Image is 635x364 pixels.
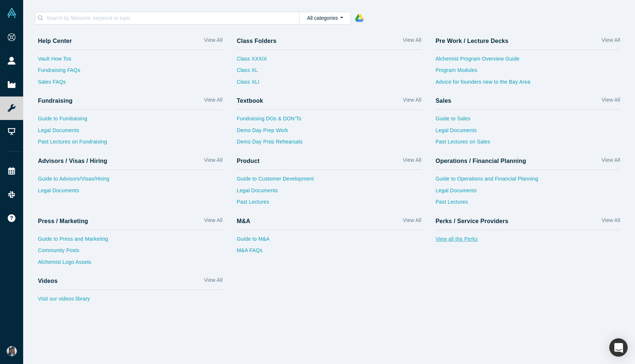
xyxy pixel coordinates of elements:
[237,218,250,225] h4: M&A
[435,198,620,210] a: Past Lectures
[435,138,620,150] a: Past Lectures on Sales
[435,55,620,67] a: Alchemist Program Overview Guide
[204,36,222,47] a: View All
[38,66,223,78] a: Fundraising FAQs
[204,216,222,227] a: View All
[38,55,223,67] a: Vault How Tos
[38,37,72,44] h4: Help Center
[435,97,451,104] h4: Sales
[237,78,267,90] a: Class XLI
[38,175,223,187] a: Guide to Advisors/Visas/Hiring
[38,218,88,225] h4: Press / Marketing
[204,156,222,167] a: View All
[602,96,620,107] a: View All
[38,295,223,307] a: Visit our videos library
[299,12,351,25] button: All categories
[403,36,421,47] a: View All
[435,66,620,78] a: Program Modules
[403,96,421,107] a: View All
[38,247,223,258] a: Community Posts
[403,216,421,227] a: View All
[435,175,620,187] a: Guide to Operations and Financial Planning
[435,127,620,138] a: Legal Documents
[435,115,620,127] a: Guide to Sales
[435,187,620,199] a: Legal Documents
[204,96,222,107] a: View All
[435,37,508,44] h4: Pre Work / Lecture Decks
[403,156,421,167] a: View All
[237,115,421,127] a: Fundraising DOs & DON’Ts
[38,97,72,104] h4: Fundraising
[435,157,526,164] h4: Operations / Financial Planning
[237,157,259,164] h4: Product
[602,156,620,167] a: View All
[38,235,223,247] a: Guide to Press and Marketing
[237,37,276,44] h4: Class Folders
[237,55,267,67] a: Class XXXIX
[237,198,421,210] a: Past Lectures
[38,127,223,138] a: Legal Documents
[602,36,620,47] a: View All
[38,258,223,270] a: Alchemist Logo Assets
[435,218,508,225] h4: Perks / Service Providers
[237,138,421,150] a: Demo Day Prep Rehearsals
[237,187,421,199] a: Legal Documents
[435,78,620,90] a: Advice for founders new to the Bay Area
[38,277,58,284] h4: Videos
[7,346,17,356] img: Alexander Flake's Account
[237,127,421,138] a: Demo Day Prep Work
[237,175,421,187] a: Guide to Customer Development
[7,8,17,18] img: Alchemist Vault Logo
[602,216,620,227] a: View All
[38,115,223,127] a: Guide to Fundraising
[38,187,223,199] a: Legal Documents
[237,247,421,258] a: M&A FAQs
[46,13,299,23] input: Search by filename, keyword or topic
[435,235,620,247] a: View all the Perks
[237,97,263,104] h4: Textbook
[237,66,267,78] a: Class XL
[204,276,222,287] a: View All
[38,78,223,90] a: Sales FAQs
[237,235,421,247] a: Guide to M&A
[38,157,107,164] h4: Advisors / Visas / Hiring
[38,138,223,150] a: Past Lectures on Fundraising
